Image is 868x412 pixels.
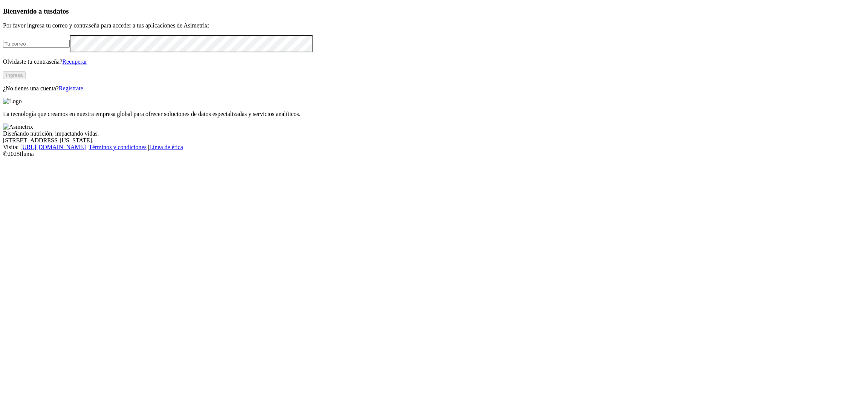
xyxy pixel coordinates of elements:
[3,85,865,92] p: ¿No tienes una cuenta?
[3,130,865,137] div: Diseñando nutrición, impactando vidas.
[20,144,86,150] a: [URL][DOMAIN_NAME]
[3,58,865,65] p: Olvidaste tu contraseña?
[62,58,87,65] a: Recuperar
[3,144,865,151] div: Visita : | |
[3,98,22,105] img: Logo
[3,7,865,15] h3: Bienvenido a tus
[3,111,865,117] p: La tecnología que creamos en nuestra empresa global para ofrecer soluciones de datos especializad...
[89,144,147,150] a: Términos y condiciones
[3,124,33,130] img: Asimetrix
[3,71,26,79] button: Ingresa
[59,85,83,92] a: Regístrate
[3,151,865,157] div: © 2025 Iluma
[3,22,865,29] p: Por favor ingresa tu correo y contraseña para acceder a tus aplicaciones de Asimetrix:
[3,137,865,144] div: [STREET_ADDRESS][US_STATE].
[3,40,70,48] input: Tu correo
[53,7,69,15] span: datos
[149,144,183,150] a: Línea de ética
